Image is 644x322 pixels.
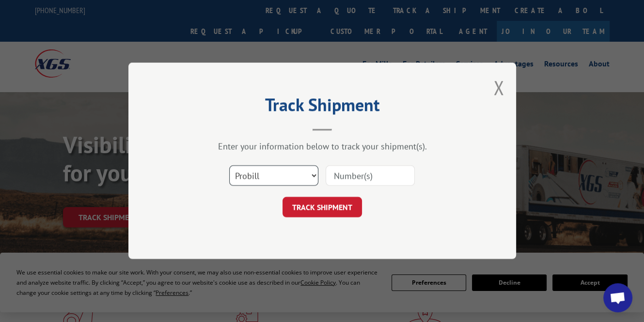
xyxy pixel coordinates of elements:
h2: Track Shipment [177,98,468,116]
input: Number(s) [326,166,415,186]
div: Open chat [603,283,632,312]
button: TRACK SHIPMENT [283,197,362,218]
div: Enter your information below to track your shipment(s). [177,141,468,152]
button: Close modal [493,75,504,100]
